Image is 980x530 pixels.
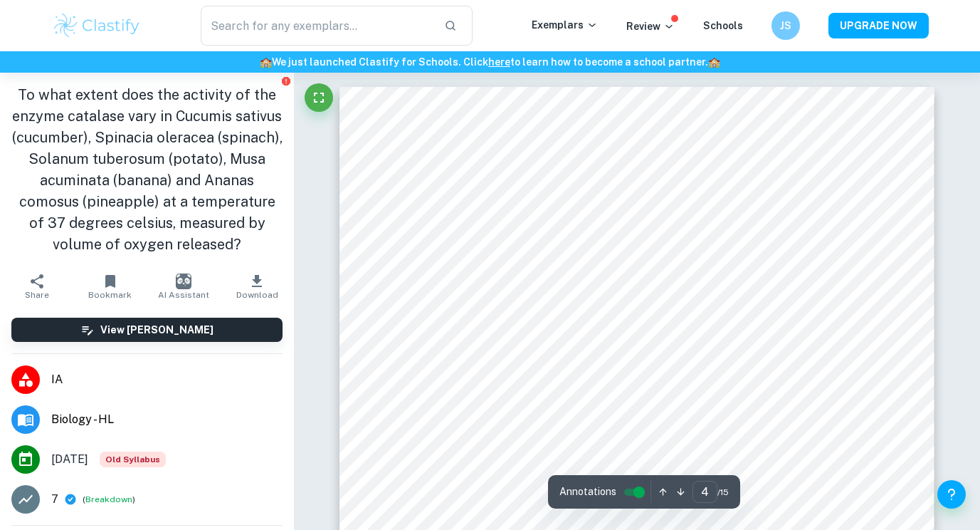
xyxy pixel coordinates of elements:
[85,493,132,506] button: Breakdown
[100,452,166,467] div: Starting from the May 2025 session, the Biology IA requirements have changed. It's OK to refer to...
[717,486,729,499] span: / 15
[771,11,800,40] button: JS
[158,290,209,300] span: AI Assistant
[532,17,598,33] p: Exemplars
[708,56,720,68] span: 🏫
[488,56,510,68] a: here
[236,290,278,300] span: Download
[703,20,743,31] a: Schools
[280,76,291,86] button: Report issue
[937,480,966,509] button: Help and Feedback
[51,451,88,468] span: [DATE]
[176,274,191,289] img: AI Assistant
[11,318,283,342] button: View [PERSON_NAME]
[777,18,794,33] h6: JS
[3,54,977,70] h6: We just launched Clastify for Schools. Click to learn how to become a school partner.
[828,13,929,38] button: UPGRADE NOW
[260,56,272,68] span: 🏫
[51,411,283,428] span: Biology - HL
[147,266,221,306] button: AI Assistant
[83,493,135,506] span: ( )
[221,266,294,306] button: Download
[201,6,433,46] input: Search for any exemplars...
[88,290,132,300] span: Bookmark
[100,452,166,467] span: Old Syllabus
[51,371,283,388] span: IA
[51,491,58,508] p: 7
[73,266,147,306] button: Bookmark
[626,19,675,34] p: Review
[305,83,333,112] button: Fullscreen
[52,11,142,40] img: Clastify logo
[100,322,214,338] h6: View [PERSON_NAME]
[11,84,283,255] h1: To what extent does the activity of the enzyme catalase vary in Cucumis sativus (cucumber), Spina...
[25,290,49,300] span: Share
[559,484,616,499] span: Annotations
